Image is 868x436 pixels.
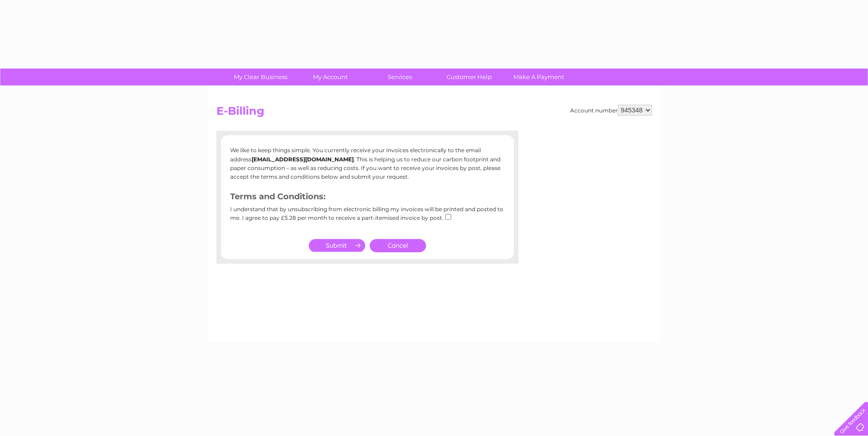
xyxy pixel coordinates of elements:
[309,239,365,252] input: Submit
[292,69,368,85] a: My Account
[216,105,652,122] h2: E-Billing
[362,69,437,85] a: Services
[230,190,505,206] h3: Terms and Conditions:
[252,156,354,163] b: [EMAIL_ADDRESS][DOMAIN_NAME]
[223,69,298,85] a: My Clear Business
[570,105,652,116] div: Account number
[230,146,505,181] p: We like to keep things simple. You currently receive your invoices electronically to the email ad...
[370,239,426,252] a: Cancel
[230,206,505,228] div: I understand that by unsubscribing from electronic billing my invoices will be printed and posted...
[501,69,577,85] a: Make A Payment
[431,69,507,85] a: Customer Help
